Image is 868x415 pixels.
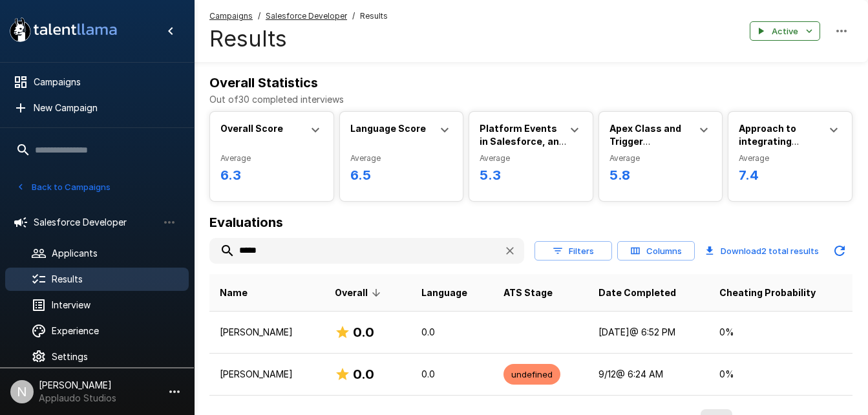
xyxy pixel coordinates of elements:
[266,11,347,21] u: Salesforce Developer
[719,326,842,339] p: 0 %
[258,10,260,23] span: /
[617,241,695,261] button: Columns
[588,354,709,396] td: 9/12 @ 6:24 AM
[350,123,426,134] b: Language Score
[220,123,283,134] b: Overall Score
[588,312,709,354] td: [DATE] @ 6:52 PM
[609,152,712,165] span: Average
[352,10,355,23] span: /
[739,123,825,198] b: Approach to integrating Salesforce with external systems, and what tools or techniques
[209,11,253,21] u: Campaigns
[827,238,852,264] button: Updated Today - 8:29 AM
[220,152,323,165] span: Average
[609,165,712,186] h6: 5.8
[503,368,560,381] span: undefined
[421,285,467,301] span: Language
[480,165,582,186] h6: 5.3
[220,165,323,186] h6: 6.3
[350,165,453,186] h6: 6.5
[700,238,824,264] button: Download2 total results
[209,215,283,230] b: Evaluations
[353,322,374,343] h6: 0.0
[719,285,816,301] span: Cheating Probability
[220,368,314,381] p: [PERSON_NAME]
[335,285,385,301] span: Overall
[220,326,314,339] p: [PERSON_NAME]
[209,25,388,52] h4: Results
[353,364,374,385] h6: 0.0
[503,285,553,301] span: ATS Stage
[535,241,612,261] button: Filters
[719,368,842,381] p: 0 %
[350,152,453,165] span: Average
[739,152,842,165] span: Average
[360,10,388,23] span: Results
[209,75,318,90] b: Overall Statistics
[480,123,566,198] b: Platform Events in Salesforce, and can give an example of how they have used them
[739,165,842,186] h6: 7.4
[220,285,248,301] span: Name
[421,326,483,339] p: 0.0
[421,368,483,381] p: 0.0
[598,285,676,301] span: Date Completed
[480,152,582,165] span: Average
[209,93,852,106] p: Out of 30 completed interviews
[750,21,820,41] button: Active
[609,123,681,160] b: Apex Class and Trigger Optimization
